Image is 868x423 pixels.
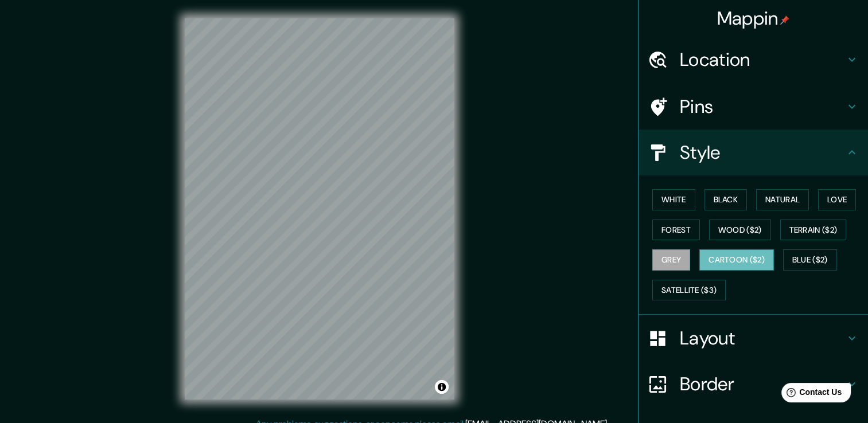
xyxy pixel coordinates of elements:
h4: Layout [680,327,845,350]
button: White [652,189,695,210]
iframe: Help widget launcher [766,378,855,410]
button: Wood ($2) [709,220,771,241]
div: Location [639,37,868,83]
button: Cartoon ($2) [699,249,774,271]
button: Toggle attribution [435,380,449,394]
canvas: Map [185,18,454,399]
h4: Style [680,141,845,164]
button: Black [704,189,748,210]
h4: Border [680,373,845,395]
button: Satellite ($3) [652,280,726,301]
button: Terrain ($2) [780,220,847,241]
div: Pins [639,84,868,130]
img: pin-icon.png [780,15,789,25]
button: Forest [652,220,700,241]
button: Grey [652,249,690,271]
h4: Location [680,48,845,71]
button: Love [818,189,856,210]
button: Blue ($2) [783,249,837,271]
h4: Mappin [717,7,790,30]
div: Layout [639,315,868,361]
div: Border [639,361,868,407]
h4: Pins [680,95,845,118]
button: Natural [756,189,809,210]
div: Style [639,130,868,175]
